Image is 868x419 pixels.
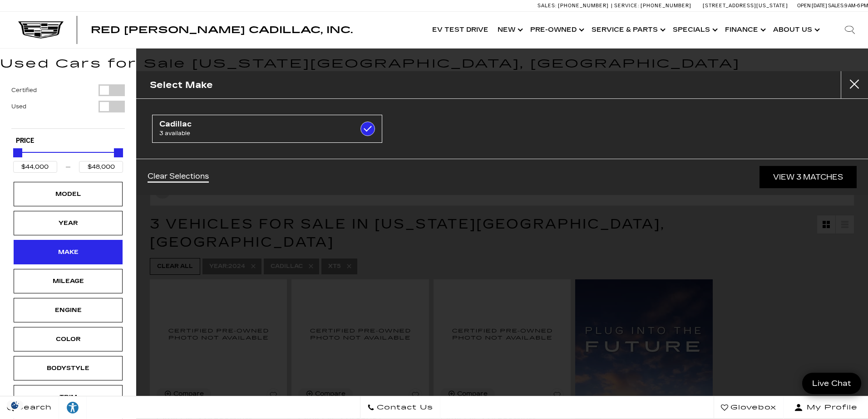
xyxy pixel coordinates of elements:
[5,400,25,410] section: Click to Open Cookie Consent Modal
[114,148,123,157] div: Maximum Price
[148,172,209,183] a: Clear Selections
[13,145,123,173] div: Price
[375,401,433,414] span: Contact Us
[14,298,123,322] div: EngineEngine
[797,3,827,9] span: Open [DATE]
[79,161,123,173] input: Maximum
[828,3,844,9] span: Sales:
[16,137,120,145] h5: Price
[668,12,720,48] a: Specials
[91,24,353,35] span: Red [PERSON_NAME] Cadillac, Inc.
[493,12,526,48] a: New
[14,269,123,293] div: MileageMileage
[13,161,57,173] input: Minimum
[714,396,784,419] a: Glovebox
[802,373,861,394] a: Live Chat
[844,3,868,9] span: 9 AM-6 PM
[587,12,668,48] a: Service & Parts
[526,12,587,48] a: Pre-Owned
[558,3,609,9] span: [PHONE_NUMBER]
[614,3,639,9] span: Service:
[14,401,52,414] span: Search
[159,129,343,138] span: 3 available
[59,401,86,414] div: Explore your accessibility options
[641,3,691,9] span: [PHONE_NUMBER]
[45,276,91,286] div: Mileage
[703,3,788,9] a: [STREET_ADDRESS][US_STATE]
[360,396,440,419] a: Contact Us
[11,84,125,128] div: Filter by Vehicle Type
[538,3,611,8] a: Sales: [PHONE_NUMBER]
[841,71,868,98] button: close
[5,400,25,410] img: Opt-Out Icon
[769,12,823,48] a: About Us
[91,25,353,34] a: Red [PERSON_NAME] Cadillac, Inc.
[11,102,26,111] label: Used
[728,401,776,414] span: Glovebox
[18,21,64,39] img: Cadillac Dark Logo with Cadillac White Text
[150,78,213,93] h2: Select Make
[759,166,857,188] a: View 3 Matches
[45,218,91,228] div: Year
[14,356,123,380] div: BodystyleBodystyle
[14,182,123,206] div: ModelModel
[45,189,91,199] div: Model
[152,115,382,143] a: Cadillac3 available
[14,211,123,235] div: YearYear
[45,392,91,402] div: Trim
[808,378,856,389] span: Live Chat
[784,396,868,419] button: Open user profile menu
[14,240,123,264] div: MakeMake
[14,385,123,409] div: TrimTrim
[159,120,343,129] span: Cadillac
[720,12,769,48] a: Finance
[803,401,858,414] span: My Profile
[45,363,91,373] div: Bodystyle
[428,12,493,48] a: EV Test Drive
[45,247,91,257] div: Make
[14,327,123,351] div: ColorColor
[59,396,87,419] a: Explore your accessibility options
[45,334,91,344] div: Color
[13,148,22,157] div: Minimum Price
[611,3,694,8] a: Service: [PHONE_NUMBER]
[538,3,557,9] span: Sales:
[45,305,91,315] div: Engine
[11,86,37,95] label: Certified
